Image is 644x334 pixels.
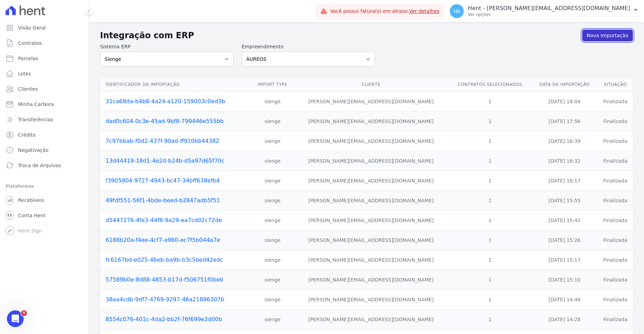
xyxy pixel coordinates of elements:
[18,147,49,154] span: Negativação
[531,112,598,131] td: [DATE] 17:56
[106,316,222,323] a: 8554c076-401c-4da2-bb2f-76f699e2d00b
[449,230,531,250] td: 1
[251,191,293,211] td: sienge
[531,270,598,290] td: [DATE] 15:10
[100,78,251,92] th: Identificador da Importação
[106,237,220,243] a: 6188b20a-f4ee-4cf7-a960-ec7f5b044a7e
[251,230,293,250] td: sienge
[18,70,31,77] span: Lotes
[531,250,598,270] td: [DATE] 15:17
[293,211,448,230] td: [PERSON_NAME][EMAIL_ADDRESS][DOMAIN_NAME]
[106,118,224,124] a: dad0c604-0c3e-45ad-9bf8-799446e555bb
[3,113,86,127] a: Transferências
[6,182,83,190] div: Plataformas
[293,270,448,290] td: [PERSON_NAME][EMAIL_ADDRESS][DOMAIN_NAME]
[7,310,24,327] iframe: Intercom live chat
[18,24,46,31] span: Visão Geral
[251,211,293,230] td: sienge
[598,290,633,310] td: Finalizada
[3,158,86,172] a: Troca de Arquivos
[598,191,633,211] td: Finalizada
[251,78,293,92] th: Import type
[3,193,86,207] a: Recebíveis
[3,82,86,96] a: Clientes
[293,250,448,270] td: [PERSON_NAME][EMAIL_ADDRESS][DOMAIN_NAME]
[598,230,633,250] td: Finalizada
[449,171,531,191] td: 1
[449,92,531,112] td: 1
[18,162,61,169] span: Troca de Arquivos
[531,310,598,329] td: [DATE] 14:28
[293,290,448,310] td: [PERSON_NAME][EMAIL_ADDRESS][DOMAIN_NAME]
[598,78,633,92] th: Situação
[598,92,633,112] td: Finalizada
[468,5,630,12] p: Hent - [PERSON_NAME][EMAIL_ADDRESS][DOMAIN_NAME]
[100,29,582,42] h2: Integração com ERP
[453,9,460,14] span: Hb
[293,230,448,250] td: [PERSON_NAME][EMAIL_ADDRESS][DOMAIN_NAME]
[293,112,448,131] td: [PERSON_NAME][EMAIL_ADDRESS][DOMAIN_NAME]
[531,92,598,112] td: [DATE] 18:04
[21,310,27,316] span: 8
[449,270,531,290] td: 1
[598,270,633,290] td: Finalizada
[106,138,219,144] a: 7c97bbab-f0d2-437f-90ad-ff910bb44382
[531,171,598,191] td: [DATE] 16:17
[251,131,293,151] td: sienge
[598,112,633,131] td: Finalizada
[598,151,633,171] td: Finalizada
[18,85,38,92] span: Clientes
[468,12,630,17] p: Ver opções
[3,128,86,142] a: Crédito
[449,78,531,92] th: Contratos Selecionados
[449,112,531,131] td: 1
[106,197,220,204] a: 49fdf551-56f1-4bde-beed-b2847adb5f51
[251,290,293,310] td: sienge
[251,92,293,112] td: sienge
[444,1,644,21] button: Hb Hent - [PERSON_NAME][EMAIL_ADDRESS][DOMAIN_NAME] Ver opções
[18,212,46,219] span: Conta Hent
[251,270,293,290] td: sienge
[106,256,223,263] a: fc6167bd-e025-46eb-ba9b-b3c5bed42edc
[449,131,531,151] td: 1
[449,211,531,230] td: 1
[449,250,531,270] td: 1
[106,217,222,223] a: d5447276-4fe3-44f8-9a29-ea7cd02c72de
[106,98,225,105] a: 31ca68da-b4b8-4a24-a120-159003c0ed3b
[3,97,86,111] a: Minha Carteira
[582,30,633,41] a: Nova Importação
[251,151,293,171] td: sienge
[106,177,220,184] a: f3905904-9727-4943-bc47-34bff638efb4
[3,67,86,81] a: Lotes
[531,78,598,92] th: Data da Importação
[598,250,633,270] td: Finalizada
[3,51,86,65] a: Parcelas
[293,131,448,151] td: [PERSON_NAME][EMAIL_ADDRESS][DOMAIN_NAME]
[18,101,54,108] span: Minha Carteira
[18,131,36,138] span: Crédito
[18,197,44,204] span: Recebíveis
[100,43,233,50] label: Sistema ERP
[293,92,448,112] td: [PERSON_NAME][EMAIL_ADDRESS][DOMAIN_NAME]
[598,131,633,151] td: Finalizada
[293,191,448,211] td: [PERSON_NAME][EMAIL_ADDRESS][DOMAIN_NAME]
[251,310,293,329] td: sienge
[531,211,598,230] td: [DATE] 15:42
[18,116,53,123] span: Transferências
[3,21,86,35] a: Visão Geral
[598,211,633,230] td: Finalizada
[449,310,531,329] td: 1
[3,36,86,50] a: Contratos
[3,143,86,157] a: Negativação
[598,310,633,329] td: Finalizada
[251,171,293,191] td: sienge
[531,131,598,151] td: [DATE] 16:39
[293,151,448,171] td: [PERSON_NAME][EMAIL_ADDRESS][DOMAIN_NAME]
[531,151,598,171] td: [DATE] 16:32
[251,112,293,131] td: sienge
[293,310,448,329] td: [PERSON_NAME][EMAIL_ADDRESS][DOMAIN_NAME]
[531,230,598,250] td: [DATE] 15:26
[449,191,531,211] td: 1
[531,191,598,211] td: [DATE] 15:55
[293,171,448,191] td: [PERSON_NAME][EMAIL_ADDRESS][DOMAIN_NAME]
